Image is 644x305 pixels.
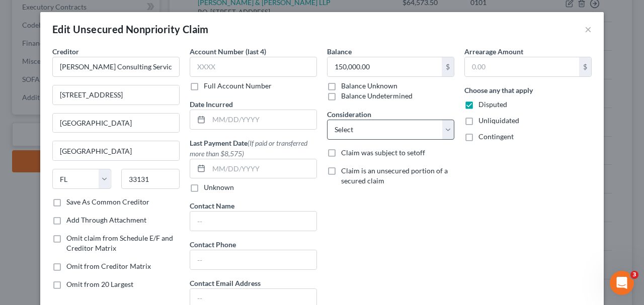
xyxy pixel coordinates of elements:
input: -- [190,250,316,269]
span: Claim is an unsecured portion of a secured claim [341,166,448,185]
div: Edit Unsecured Nonpriority Claim [52,22,209,36]
label: Save As Common Creditor [66,197,149,207]
span: 3 [630,271,638,279]
input: -- [190,212,316,231]
label: Choose any that apply [464,85,533,95]
label: Arrearage Amount [464,46,523,57]
span: Omit claim from Schedule E/F and Creditor Matrix [66,234,173,252]
label: Balance Undetermined [341,91,413,101]
span: Disputed [478,100,507,109]
input: XXXX [190,57,317,77]
span: Contingent [478,132,514,141]
div: $ [442,57,454,76]
label: Date Incurred [190,99,233,110]
input: 0.00 [328,57,442,76]
label: Add Through Attachment [66,215,146,225]
input: Apt, Suite, etc... [53,114,179,133]
span: (If paid or transferred more than $8,575) [190,139,307,158]
label: Last Payment Date [190,138,317,159]
input: Enter address... [53,85,179,105]
label: Unknown [204,182,234,192]
span: Unliquidated [478,116,519,125]
label: Balance [327,46,352,57]
label: Account Number (last 4) [190,46,266,57]
label: Full Account Number [204,81,272,91]
input: 0.00 [465,57,579,76]
input: Search creditor by name... [52,57,180,77]
span: Omit from Creditor Matrix [66,262,151,270]
input: MM/DD/YYYY [209,159,316,178]
span: Claim was subject to setoff [341,148,425,157]
label: Contact Name [190,200,234,211]
label: Balance Unknown [341,81,397,91]
div: $ [579,57,591,76]
span: Creditor [52,47,79,56]
input: Enter zip... [121,169,180,189]
span: Omit from 20 Largest [66,280,133,288]
label: Contact Email Address [190,278,261,288]
label: Contact Phone [190,239,236,250]
iframe: Intercom live chat [610,271,634,295]
label: Consideration [327,109,371,120]
button: × [585,23,592,35]
input: MM/DD/YYYY [209,110,316,129]
input: Enter city... [53,141,179,160]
